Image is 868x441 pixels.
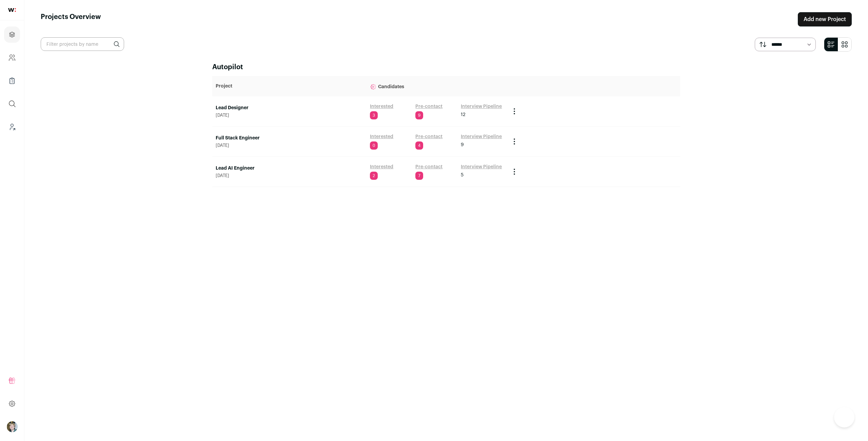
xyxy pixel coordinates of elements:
img: wellfound-shorthand-0d5821cbd27db2630d0214b213865d53afaa358527fdda9d0ea32b1df1b89c2c.svg [8,8,16,12]
input: Filter projects by name [41,37,124,51]
a: Lead Designer [216,104,363,111]
span: [DATE] [216,113,363,118]
a: Interview Pipeline [461,164,502,170]
a: Pre-contact [415,164,442,170]
a: Pre-contact [415,133,442,140]
h2: Autopilot [212,62,680,72]
span: 9 [461,141,464,148]
span: 3 [370,111,378,119]
button: Project Actions [510,107,518,115]
span: [DATE] [216,173,363,178]
span: [DATE] [216,143,363,148]
a: Company Lists [4,73,20,89]
a: Interested [370,133,393,140]
a: Interested [370,164,393,170]
span: 5 [461,172,463,178]
span: 0 [370,141,378,150]
a: Add new Project [798,12,852,26]
p: Project [216,83,363,90]
img: 6494470-medium_jpg [7,421,18,432]
span: 4 [415,141,423,150]
h1: Projects Overview [41,12,101,26]
button: Project Actions [510,168,518,176]
a: Interview Pipeline [461,103,502,110]
a: Company and ATS Settings [4,50,20,66]
span: 12 [461,111,466,118]
a: Full Stack Engineer [216,135,363,141]
a: Projects [4,26,20,43]
a: Interview Pipeline [461,133,502,140]
span: 2 [370,172,378,180]
a: Interested [370,103,393,110]
span: 7 [415,172,423,180]
button: Project Actions [510,137,518,146]
a: Leads (Backoffice) [4,119,20,135]
button: Open dropdown [7,421,18,432]
span: 9 [415,111,423,119]
a: Lead AI Engineer [216,165,363,172]
iframe: Help Scout Beacon - Open [834,407,854,427]
p: Candidates [370,79,504,93]
a: Pre-contact [415,103,442,110]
